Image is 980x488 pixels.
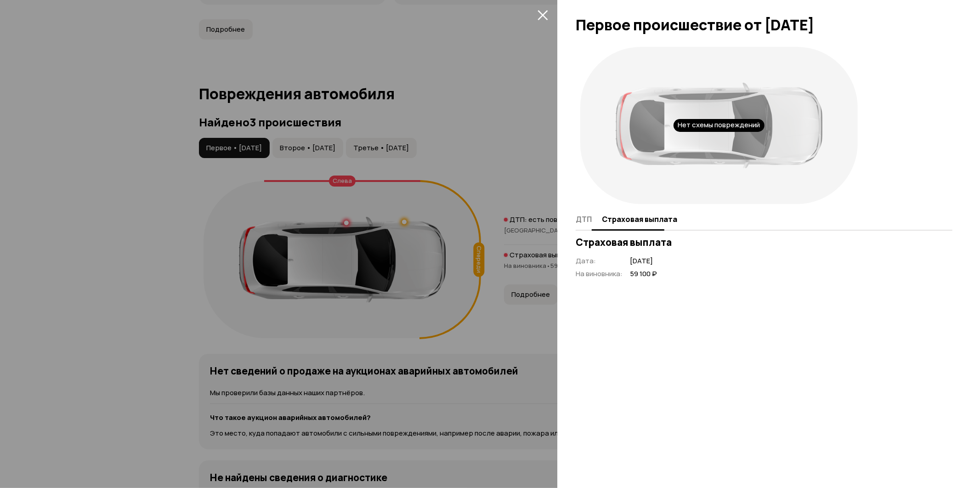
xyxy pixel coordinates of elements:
div: Нет схемы повреждений [674,119,765,132]
span: 59 100 ₽ [630,269,657,279]
span: ДТП [576,215,592,224]
span: Дата : [576,256,596,266]
span: [DATE] [630,256,657,266]
span: На виновника : [576,269,623,278]
h3: Страховая выплата [576,236,952,248]
span: Страховая выплата [602,215,677,224]
button: закрыть [535,7,550,22]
